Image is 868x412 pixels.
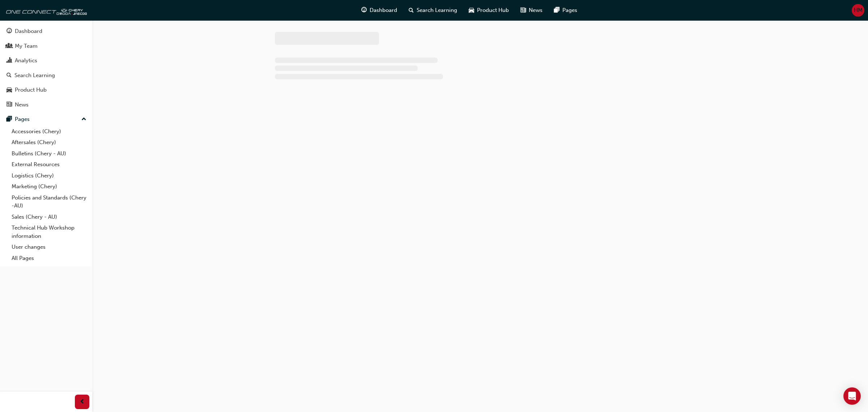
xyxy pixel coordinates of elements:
[15,101,29,109] div: News
[7,28,12,35] span: guage-icon
[469,6,474,15] span: car-icon
[7,87,12,93] span: car-icon
[529,6,542,14] span: News
[9,211,89,223] a: Sales (Chery - AU)
[562,6,577,14] span: Pages
[554,6,559,15] span: pages-icon
[15,42,38,50] div: My Team
[9,159,89,170] a: External Resources
[852,4,864,17] button: HM
[14,71,55,80] div: Search Learning
[356,3,403,18] a: guage-iconDashboard
[409,6,414,15] span: search-icon
[9,192,89,211] a: Policies and Standards (Chery -AU)
[477,6,509,14] span: Product Hub
[7,72,12,79] span: search-icon
[403,3,463,18] a: search-iconSearch Learning
[9,222,89,241] a: Technical Hub Workshop information
[15,115,30,123] div: Pages
[3,39,89,53] a: My Team
[520,6,526,15] span: news-icon
[15,56,37,65] div: Analytics
[9,148,89,159] a: Bulletins (Chery - AU)
[3,25,89,38] a: Dashboard
[7,116,12,123] span: pages-icon
[9,241,89,253] a: User changes
[15,86,47,94] div: Product Hub
[854,6,863,14] span: HM
[7,58,12,64] span: chart-icon
[81,115,86,124] span: up-icon
[7,43,12,50] span: people-icon
[80,398,85,407] span: prev-icon
[370,6,397,14] span: Dashboard
[361,6,367,15] span: guage-icon
[3,113,89,126] button: Pages
[417,6,457,14] span: Search Learning
[9,253,89,264] a: All Pages
[3,83,89,97] a: Product Hub
[548,3,583,18] a: pages-iconPages
[9,137,89,148] a: Aftersales (Chery)
[4,3,87,17] img: oneconnect
[515,3,548,18] a: news-iconNews
[3,54,89,67] a: Analytics
[3,98,89,112] a: News
[843,387,861,405] div: Open Intercom Messenger
[3,69,89,82] a: Search Learning
[15,27,42,35] div: Dashboard
[9,170,89,181] a: Logistics (Chery)
[463,3,515,18] a: car-iconProduct Hub
[9,126,89,137] a: Accessories (Chery)
[9,181,89,192] a: Marketing (Chery)
[3,23,89,113] button: DashboardMy TeamAnalyticsSearch LearningProduct HubNews
[7,102,12,108] span: news-icon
